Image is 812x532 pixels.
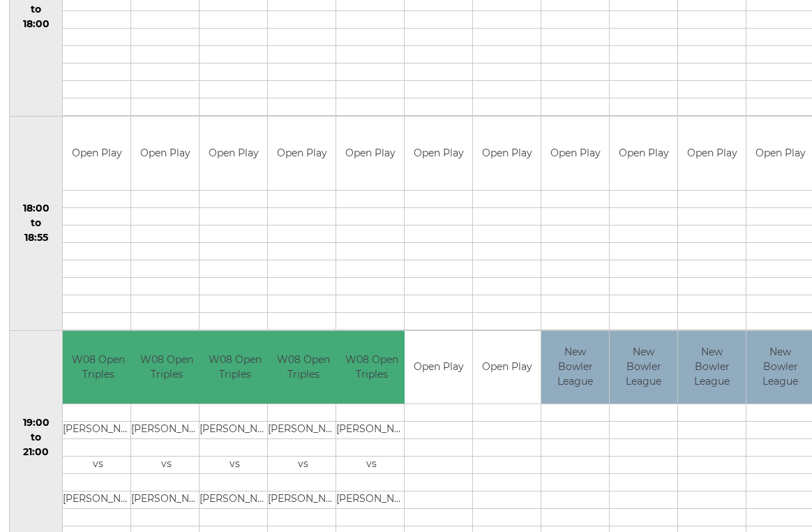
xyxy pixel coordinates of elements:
td: W08 Open Triples [131,331,202,404]
td: W08 Open Triples [336,331,407,404]
td: [PERSON_NAME] [268,492,338,509]
td: Open Play [63,117,130,190]
td: Open Play [131,117,199,190]
td: Open Play [336,117,404,190]
td: [PERSON_NAME] [131,422,202,439]
td: [PERSON_NAME] [131,492,202,509]
td: Open Play [610,117,677,190]
td: W08 Open Triples [268,331,338,404]
td: New Bowler League [610,331,677,404]
td: Open Play [541,117,609,190]
td: New Bowler League [678,331,746,404]
td: [PERSON_NAME] [336,492,407,509]
td: vs [268,457,338,474]
td: vs [63,457,133,474]
td: W08 Open Triples [63,331,133,404]
td: [PERSON_NAME] [200,422,270,439]
td: New Bowler League [541,331,609,404]
td: Open Play [268,117,336,190]
td: vs [131,457,202,474]
td: vs [200,457,270,474]
td: [PERSON_NAME] [200,492,270,509]
td: [PERSON_NAME] [268,422,338,439]
td: Open Play [678,117,746,190]
td: Open Play [473,117,541,190]
td: Open Play [405,117,472,190]
td: [PERSON_NAME] [63,422,133,439]
td: 18:00 to 18:55 [10,117,63,331]
td: Open Play [200,117,267,190]
td: Open Play [473,331,541,404]
td: Open Play [405,331,472,404]
td: [PERSON_NAME] [336,422,407,439]
td: [PERSON_NAME] [63,492,133,509]
td: vs [336,457,407,474]
td: W08 Open Triples [200,331,270,404]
